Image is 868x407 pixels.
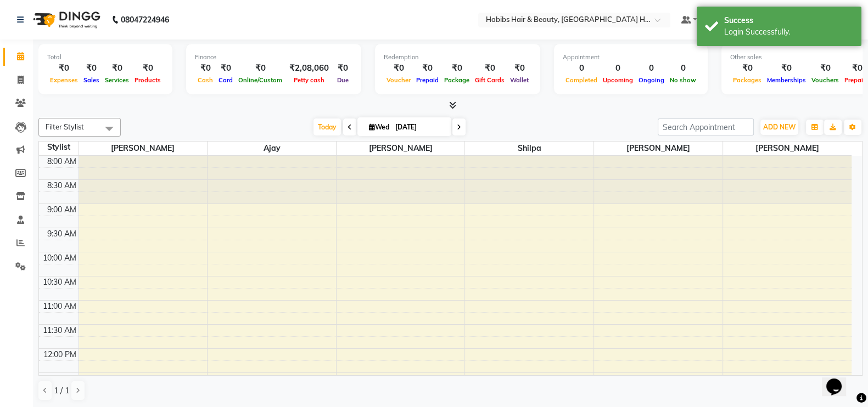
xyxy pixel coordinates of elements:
span: Gift Cards [472,76,507,84]
div: ₹0 [413,62,441,75]
span: Memberships [764,76,809,84]
span: Vouchers [809,76,842,84]
span: Package [441,76,472,84]
div: ₹0 [81,62,102,75]
span: Filter Stylist [46,122,84,131]
span: Services [102,76,132,84]
div: 0 [600,62,636,75]
span: [PERSON_NAME] [723,142,852,155]
div: Redemption [384,53,531,62]
div: Success [724,15,853,26]
img: logo [28,4,103,35]
span: Wallet [507,76,531,84]
input: Search Appointment [658,118,754,135]
span: Sales [81,76,102,84]
div: 0 [667,62,699,75]
input: 2025-09-03 [392,119,447,135]
span: 1 / 1 [54,385,69,397]
span: Ajay [208,142,336,155]
div: ₹0 [102,62,132,75]
span: [PERSON_NAME] [79,142,208,155]
span: Prepaid [413,76,441,84]
span: No show [667,76,699,84]
iframe: chat widget [822,363,857,396]
div: 10:00 AM [41,252,79,264]
span: Packages [730,76,764,84]
div: Appointment [563,53,699,62]
div: ₹0 [809,62,842,75]
b: 08047224946 [121,4,169,35]
div: 12:00 PM [41,349,79,360]
span: Due [334,76,351,84]
div: ₹0 [730,62,764,75]
span: Wed [366,123,392,131]
div: Stylist [39,142,79,153]
div: 10:30 AM [41,276,79,288]
div: ₹0 [333,62,352,75]
div: 11:00 AM [41,301,79,312]
div: 0 [636,62,667,75]
div: ₹0 [764,62,809,75]
span: [PERSON_NAME] [337,142,465,155]
span: [PERSON_NAME] [594,142,723,155]
div: 9:00 AM [45,204,79,216]
span: Ongoing [636,76,667,84]
div: 11:30 AM [41,325,79,336]
div: ₹0 [384,62,413,75]
div: 8:00 AM [45,156,79,167]
span: Voucher [384,76,413,84]
div: Total [47,53,164,62]
div: ₹0 [507,62,531,75]
button: ADD NEW [760,120,798,135]
div: ₹0 [441,62,472,75]
div: Finance [195,53,352,62]
span: Cash [195,76,216,84]
div: ₹0 [47,62,81,75]
div: ₹0 [195,62,216,75]
span: Online/Custom [236,76,285,84]
span: Expenses [47,76,81,84]
div: 0 [563,62,600,75]
div: ₹2,08,060 [285,62,333,75]
span: Products [132,76,164,84]
span: Petty cash [291,76,327,84]
span: ADD NEW [763,123,796,131]
div: 8:30 AM [45,180,79,191]
div: ₹0 [216,62,236,75]
span: Completed [563,76,600,84]
div: 9:30 AM [45,228,79,240]
span: Card [216,76,236,84]
span: Shilpa [465,142,593,155]
span: Upcoming [600,76,636,84]
div: ₹0 [132,62,164,75]
div: 12:30 PM [41,373,79,385]
div: ₹0 [472,62,507,75]
div: ₹0 [236,62,285,75]
span: Today [313,118,341,135]
div: Login Successfully. [724,26,853,38]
